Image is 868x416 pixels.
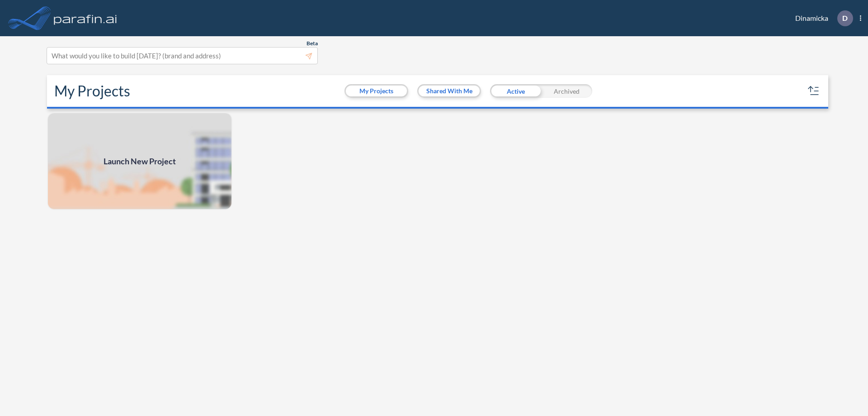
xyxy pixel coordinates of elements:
[346,86,407,96] button: My Projects
[490,84,541,98] div: Active
[782,10,861,26] div: Dinamicka
[807,84,821,98] button: sort
[47,112,232,210] a: Launch New Project
[104,155,176,167] span: Launch New Project
[47,112,232,210] img: add
[842,14,848,22] p: D
[541,84,592,98] div: Archived
[54,82,130,100] h2: My Projects
[52,9,119,27] img: logo
[307,40,318,47] span: Beta
[419,86,480,96] button: Shared With Me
